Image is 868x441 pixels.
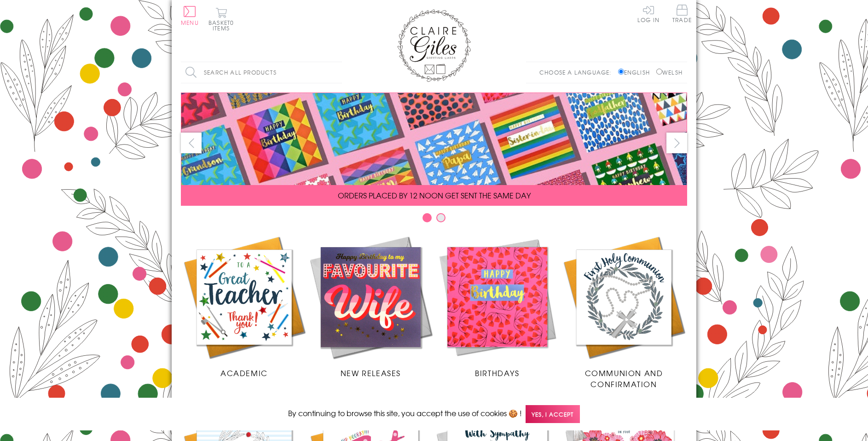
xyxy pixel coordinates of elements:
button: Basket0 items [208,7,234,31]
button: Carousel Page 1 (Current Slide) [422,213,432,222]
span: Communion and Confirmation [585,367,663,389]
span: ORDERS PLACED BY 12 NOON GET SENT THE SAME DAY [338,190,531,201]
button: next [666,133,687,153]
a: Academic [181,234,307,378]
button: Carousel Page 2 [436,213,446,222]
button: prev [181,133,202,153]
a: Birthdays [434,234,561,378]
span: New Releases [341,367,401,378]
input: Welsh [656,69,662,75]
input: English [618,69,624,75]
label: Welsh [656,68,683,76]
p: Choose a language: [539,68,616,76]
a: Communion and Confirmation [561,234,687,389]
span: 0 items [213,18,234,32]
a: Log In [637,5,660,23]
label: English [618,68,654,76]
input: Search all products [181,62,342,83]
span: Trade [672,5,692,23]
input: Search [333,62,342,83]
span: Academic [220,367,268,378]
span: Birthdays [475,367,519,378]
div: Carousel Pagination [181,213,687,227]
img: Claire Giles Greetings Cards [397,9,471,82]
span: Yes, I accept [526,405,580,423]
span: Menu [181,18,199,27]
a: Trade [672,5,692,24]
a: New Releases [307,234,434,378]
button: Menu [181,6,199,25]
